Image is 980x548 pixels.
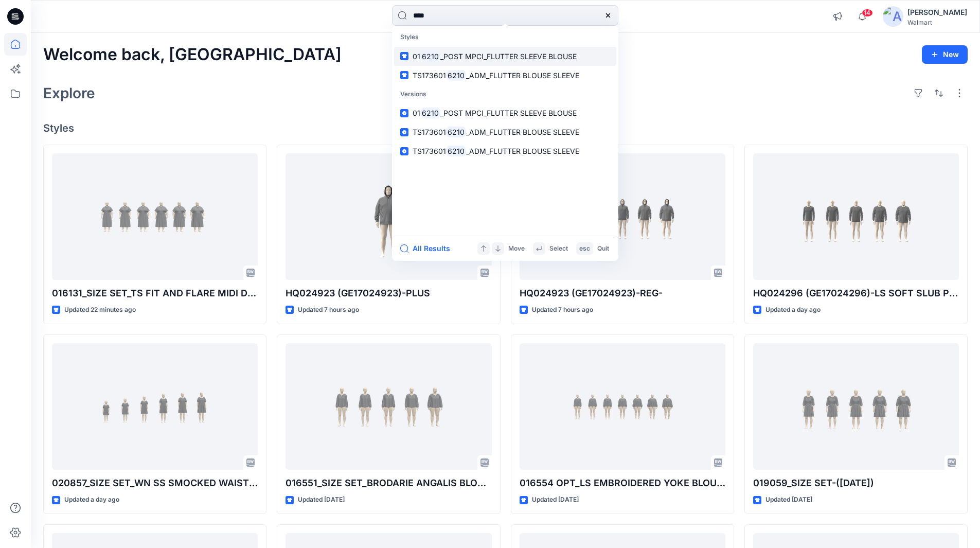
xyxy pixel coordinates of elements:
h2: Welcome back, [GEOGRAPHIC_DATA] [43,45,342,64]
mark: 6210 [446,126,466,138]
p: Updated [DATE] [532,494,579,505]
a: 016131_SIZE SET_TS FIT AND FLARE MIDI DRESS [52,153,258,280]
span: _POST MPCI_FLUTTER SLEEVE BLOUSE [440,52,577,61]
p: 019059_SIZE SET-([DATE]) [753,476,959,490]
div: Walmart [907,19,967,26]
p: Quit [597,243,609,254]
p: Updated a day ago [765,305,821,315]
a: 016554 OPT_LS EMBROIDERED YOKE BLOUSE 01-08-2025 [520,343,725,470]
p: 016131_SIZE SET_TS FIT AND FLARE MIDI DRESS [52,286,258,300]
h4: Styles [43,122,968,134]
button: All Results [400,242,457,255]
span: _ADM_FLUTTER BLOUSE SLEEVE [466,147,579,155]
p: Updated [DATE] [298,494,345,505]
span: 01 [413,109,420,117]
span: TS173601 [413,71,446,80]
span: TS173601 [413,147,446,155]
p: HQ024296 (GE17024296)-LS SOFT SLUB POCKET CREW-REG [753,286,959,300]
button: New [922,45,968,64]
span: 14 [862,9,873,17]
span: _ADM_FLUTTER BLOUSE SLEEVE [466,71,579,80]
a: HQ024296 (GE17024296)-LS SOFT SLUB POCKET CREW-REG [753,153,959,280]
p: HQ024923 (GE17024923)-REG- [520,286,725,300]
mark: 6210 [446,145,466,157]
mark: 6210 [420,107,440,119]
p: Select [549,243,568,254]
span: _ADM_FLUTTER BLOUSE SLEEVE [466,128,579,136]
a: 019059_SIZE SET-(26-07-25) [753,343,959,470]
p: Updated 7 hours ago [532,305,593,315]
a: HQ024923 (GE17024923)-PLUS [286,153,491,280]
a: 016210_POST MPCI_FLUTTER SLEEVE BLOUSE [394,103,616,122]
p: Updated 22 minutes ago [64,305,136,315]
a: TS1736016210_ADM_FLUTTER BLOUSE SLEEVE [394,142,616,161]
span: TS173601 [413,128,446,136]
mark: 6210 [420,50,440,62]
a: HQ024923 (GE17024923)-REG- [520,153,725,280]
span: _POST MPCI_FLUTTER SLEEVE BLOUSE [440,109,577,117]
a: TS1736016210_ADM_FLUTTER BLOUSE SLEEVE [394,66,616,85]
p: 016551_SIZE SET_BRODARIE ANGALIS BLOUSE-14-08-2025 [286,476,491,490]
img: avatar [883,6,903,27]
p: Versions [394,85,616,104]
h2: Explore [43,85,95,101]
a: TS1736016210_ADM_FLUTTER BLOUSE SLEEVE [394,122,616,142]
a: 016210_POST MPCI_FLUTTER SLEEVE BLOUSE [394,47,616,66]
span: 01 [413,52,420,61]
p: esc [579,243,590,254]
a: 020857_SIZE SET_WN SS SMOCKED WAIST DR [52,343,258,470]
p: HQ024923 (GE17024923)-PLUS [286,286,491,300]
p: 020857_SIZE SET_WN SS SMOCKED WAIST DR [52,476,258,490]
p: 016554 OPT_LS EMBROIDERED YOKE BLOUSE [DATE] [520,476,725,490]
p: Updated [DATE] [765,494,812,505]
p: Move [508,243,525,254]
div: [PERSON_NAME] [907,6,967,19]
p: Updated 7 hours ago [298,305,359,315]
p: Updated a day ago [64,494,119,505]
mark: 6210 [446,69,466,81]
p: Styles [394,28,616,47]
a: 016551_SIZE SET_BRODARIE ANGALIS BLOUSE-14-08-2025 [286,343,491,470]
